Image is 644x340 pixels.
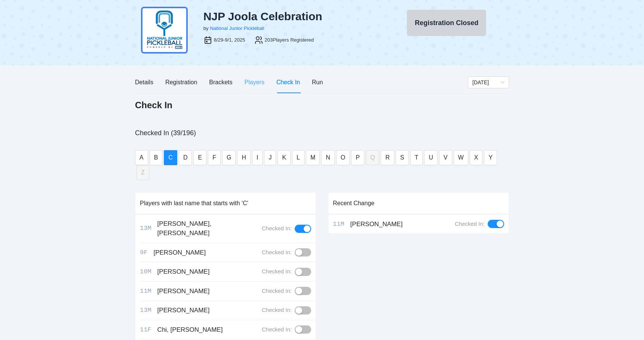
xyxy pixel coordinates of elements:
span: F [212,153,216,162]
div: 10M [140,267,151,277]
button: S [396,150,409,165]
span: P [356,153,360,162]
button: A [135,150,148,165]
div: 13M [140,306,151,315]
div: [PERSON_NAME], [PERSON_NAME] [157,219,257,238]
div: 11M [333,219,344,229]
div: 9F [140,248,147,258]
button: R [381,150,394,165]
button: P [351,150,364,165]
button: M [306,150,320,165]
span: C [168,153,173,162]
span: S [400,153,404,162]
div: Players with last name that starts with 'C' [140,192,311,214]
button: H [237,150,251,165]
div: Checked In: [262,287,292,295]
div: Checked In: [455,220,485,228]
span: D [183,153,188,162]
button: Q [366,150,379,165]
button: U [424,150,438,165]
div: Details [135,78,153,87]
span: J [269,153,272,162]
button: K [277,150,291,165]
button: Registration Closed [407,10,486,36]
button: Z [137,165,149,180]
span: L [297,153,300,162]
span: E [198,153,202,162]
span: O [341,153,345,162]
span: R [385,153,390,162]
div: Checked In: [262,306,292,315]
button: Y [484,150,497,165]
span: K [282,153,286,162]
div: [PERSON_NAME] [350,219,403,229]
h1: Check In [135,99,172,111]
span: T [415,153,418,162]
div: Recent Change [333,192,504,214]
div: Run [312,78,323,87]
div: [PERSON_NAME] [157,286,210,296]
button: F [208,150,221,165]
span: G [227,153,231,162]
div: [PERSON_NAME] [157,267,210,277]
span: Saturday [472,77,505,88]
button: W [454,150,468,165]
div: 13M [140,224,151,233]
span: A [139,153,144,162]
div: 203 Players Registered [265,36,314,44]
button: E [193,150,206,165]
div: Check In [276,78,300,87]
div: Checked In: [262,325,292,334]
button: N [321,150,335,165]
div: 8/29-9/1, 2025 [214,36,245,44]
button: B [150,150,163,165]
img: njp-logo2.png [141,7,188,54]
div: [PERSON_NAME] [153,248,206,258]
div: Checked In: [262,267,292,276]
div: by [203,25,209,32]
div: Brackets [209,78,232,87]
button: L [292,150,304,165]
button: T [410,150,423,165]
button: I [252,150,263,165]
span: I [257,153,258,162]
span: H [242,153,246,162]
a: National Junior Pickleball [210,25,264,31]
span: Y [488,153,493,162]
span: N [326,153,330,162]
span: W [458,153,464,162]
button: G [222,150,236,165]
div: Checked In: [262,224,292,233]
div: [PERSON_NAME] [157,306,210,315]
div: Players [245,78,264,87]
div: 11F [140,325,151,335]
span: X [474,153,478,162]
div: Registration [165,78,197,87]
button: X [470,150,483,165]
button: J [264,150,276,165]
div: Chi, [PERSON_NAME] [157,325,223,335]
div: Checked In (39/196) [135,128,509,138]
div: 11M [140,286,151,296]
span: B [154,153,158,162]
button: O [336,150,350,165]
span: U [429,153,433,162]
div: NJP Joola Celebration [203,10,378,23]
button: D [179,150,192,165]
div: Checked In: [262,248,292,257]
span: V [444,153,448,162]
button: V [439,150,452,165]
span: M [310,153,315,162]
button: C [164,150,177,165]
